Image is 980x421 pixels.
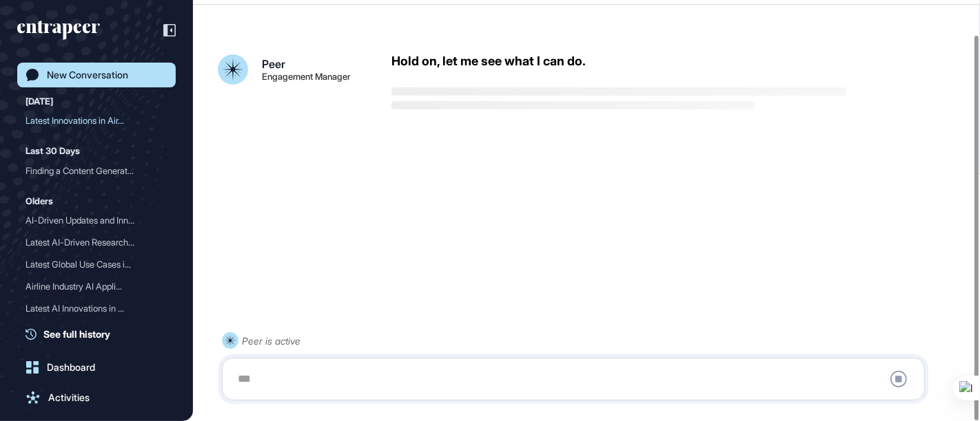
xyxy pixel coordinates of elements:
div: Latest Innovations in Airlines: AI Chatbots, Predictive Maintenance, and Operational Advancements [25,109,167,131]
div: Peer [262,58,285,69]
div: Latest AI Innovations in the Airline Industry [25,297,167,319]
div: Airline Industry AI Appli... [25,275,156,297]
a: Activities [17,385,176,410]
div: Latest Innovations in Air... [25,109,156,131]
div: Activities [48,392,90,403]
div: Latest AI Innovations in ... [25,297,156,319]
a: Dashboard [17,355,176,380]
div: Peer is active [242,332,300,349]
div: New Conversation [47,69,128,80]
div: entrapeer-logo [17,21,100,40]
div: Latest AI-Driven Research Updates in the Airline Industry [25,231,167,253]
div: Dashboard [47,362,95,373]
a: See full history [25,327,176,341]
div: AI-Driven Updates and Inn... [25,209,156,231]
div: Last 30 Days [25,142,80,159]
div: Hold on, let me see what I can do. [391,54,586,68]
div: Finding a Content Generator Using a Specified LLM [25,160,167,182]
div: Latest Global Use Cases in Airline Industry [25,253,167,275]
a: New Conversation [17,63,176,87]
div: Olders [25,193,53,209]
div: Latest AI-Driven Research... [25,231,156,253]
span: See full history [43,327,110,341]
div: Engagement Manager [262,72,351,81]
div: Finding a Content Generat... [25,160,156,182]
div: Latest Global Use Cases i... [25,253,156,275]
div: Airline Industry AI Applications and Use Cases in the Last Six Months [25,275,167,297]
div: [DATE] [25,93,53,109]
div: AI-Driven Updates and Innovations for Global Airlines (Last Six Months) [25,209,167,231]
